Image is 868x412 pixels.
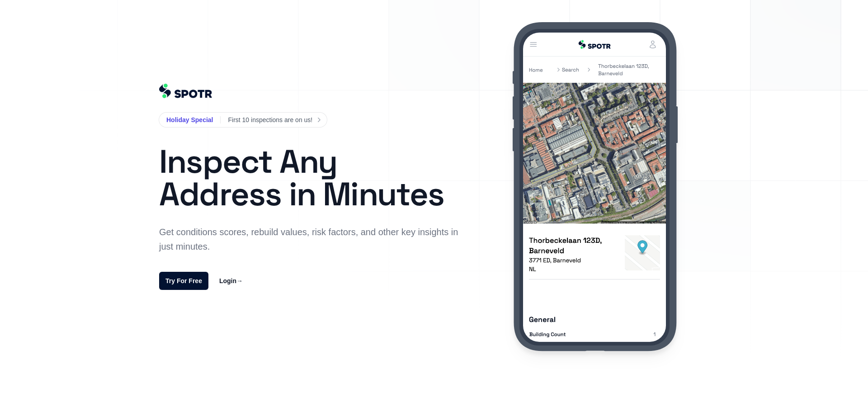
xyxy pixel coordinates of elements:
a: Login [219,275,243,286]
h1: Inspect Any Address in Minutes [159,145,463,210]
a: Try For Free [159,272,208,290]
p: Get conditions scores, rebuild values, risk factors, and other key insights in just minutes. [159,225,463,254]
img: 61ea7a264e0cbe10e6ec0ef6_%402Spotr%20Logo_Navy%20Blue%20-%20Emerald.png [159,84,212,98]
span: → [236,277,243,284]
a: First 10 inspections are on us! [228,114,320,125]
